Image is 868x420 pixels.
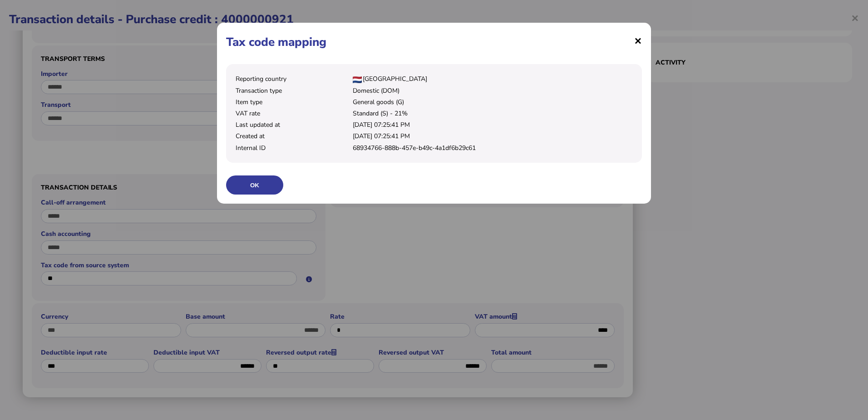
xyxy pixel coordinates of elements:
td: Standard (S) - 21% [352,108,633,119]
button: OK [226,175,283,195]
td: 68934766-888b-457e-b49c-4a1df6b29c61 [352,142,633,154]
h1: Tax code mapping [226,34,642,50]
td: Item type [235,96,352,108]
td: [DATE] 07:25:41 PM [352,130,633,142]
img: NL flag [353,76,362,83]
td: VAT rate [235,108,352,119]
span: × [634,32,642,49]
td: Domestic (DOM) [352,85,633,96]
td: [DATE] 07:25:41 PM [352,119,633,130]
td: Last updated at [235,119,352,130]
td: Reporting country [235,73,352,85]
td: [GEOGRAPHIC_DATA] [352,73,633,85]
td: General goods (G) [352,96,633,108]
td: Created at [235,130,352,142]
td: Internal ID [235,142,352,154]
td: Transaction type [235,85,352,96]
